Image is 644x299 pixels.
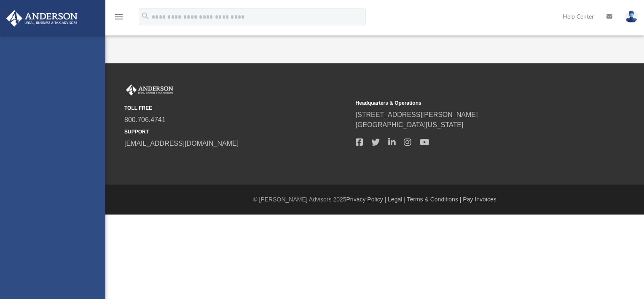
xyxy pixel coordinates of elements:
i: menu [114,12,124,22]
a: Legal | [388,196,405,203]
small: SUPPORT [124,128,350,136]
small: Headquarters & Operations [356,99,581,107]
a: Privacy Policy | [346,196,386,203]
a: Terms & Conditions | [407,196,462,203]
img: User Pic [625,11,638,23]
a: Pay Invoices [463,196,496,203]
a: 800.706.4741 [124,116,166,123]
small: TOLL FREE [124,104,350,112]
img: Anderson Advisors Platinum Portal [4,10,80,27]
a: [STREET_ADDRESS][PERSON_NAME] [356,111,478,118]
a: [EMAIL_ADDRESS][DOMAIN_NAME] [124,140,239,147]
i: search [141,11,150,21]
a: menu [114,16,124,22]
a: [GEOGRAPHIC_DATA][US_STATE] [356,121,464,128]
img: Anderson Advisors Platinum Portal [124,84,175,95]
div: © [PERSON_NAME] Advisors 2025 [105,195,644,204]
